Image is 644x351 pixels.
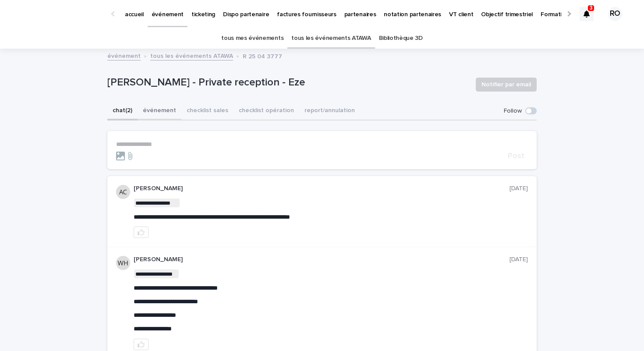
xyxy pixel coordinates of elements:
span: Post [508,152,524,160]
button: événement [138,102,181,121]
button: Post [504,152,528,160]
span: Notifier par email [481,80,531,89]
button: checklist sales [181,102,234,121]
button: Notifier par email [476,78,537,92]
a: Bibliothèque 3D [379,28,423,49]
p: R 25 04 3777 [243,51,282,60]
div: RO [608,7,622,21]
a: tous mes événements [221,28,283,49]
img: Ls34BcGeRexTGTNfXpUC [18,5,103,23]
p: [DATE] [510,185,528,192]
button: like this post [134,339,149,350]
p: 3 [590,5,593,11]
p: [PERSON_NAME] - Private reception - Eze [107,76,469,89]
p: [DATE] [510,256,528,263]
p: [PERSON_NAME] [134,185,510,192]
a: tous les événements ATAWA [150,50,233,60]
a: tous les événements ATAWA [291,28,371,49]
p: [PERSON_NAME] [134,256,510,263]
p: Follow [504,107,522,115]
button: report/annulation [299,102,360,121]
button: like this post [134,227,149,238]
button: chat (2) [107,102,138,121]
div: 3 [580,7,594,21]
a: événement [107,50,141,60]
button: checklist opération [234,102,299,121]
